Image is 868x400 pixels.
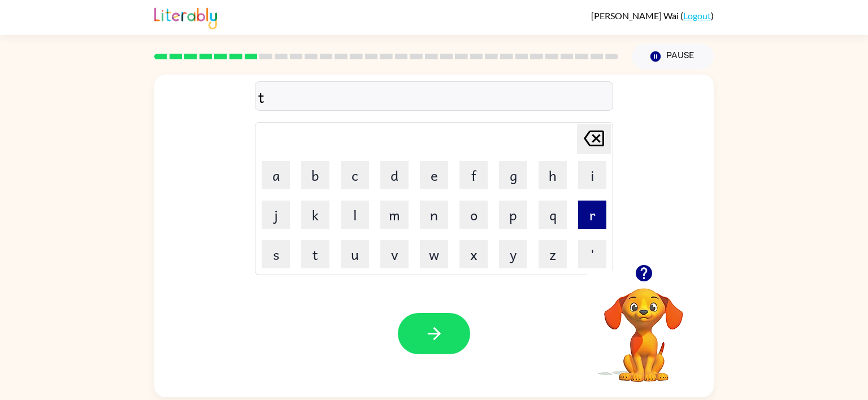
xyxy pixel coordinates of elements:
button: z [539,240,567,268]
button: c [341,161,369,189]
video: Your browser must support playing .mp4 files to use Literably. Please try using another browser. [587,271,700,384]
button: y [499,240,527,268]
button: s [262,240,290,268]
button: p [499,201,527,229]
button: Pause [632,44,714,69]
button: h [539,161,567,189]
button: m [380,201,409,229]
button: e [420,161,448,189]
button: l [341,201,369,229]
button: w [420,240,448,268]
button: g [499,161,527,189]
button: t [301,240,329,268]
button: a [262,161,290,189]
button: r [578,201,606,229]
button: k [301,201,329,229]
button: o [459,201,488,229]
button: i [578,161,606,189]
div: t [258,85,610,108]
button: f [459,161,488,189]
span: [PERSON_NAME] Wai [591,10,680,21]
button: q [539,201,567,229]
div: ( ) [591,10,714,21]
a: Logout [683,10,711,21]
button: ' [578,240,606,268]
button: v [380,240,409,268]
button: j [262,201,290,229]
button: d [380,161,409,189]
button: n [420,201,448,229]
button: x [459,240,488,268]
button: u [341,240,369,268]
button: b [301,161,329,189]
img: Literably [154,5,217,29]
